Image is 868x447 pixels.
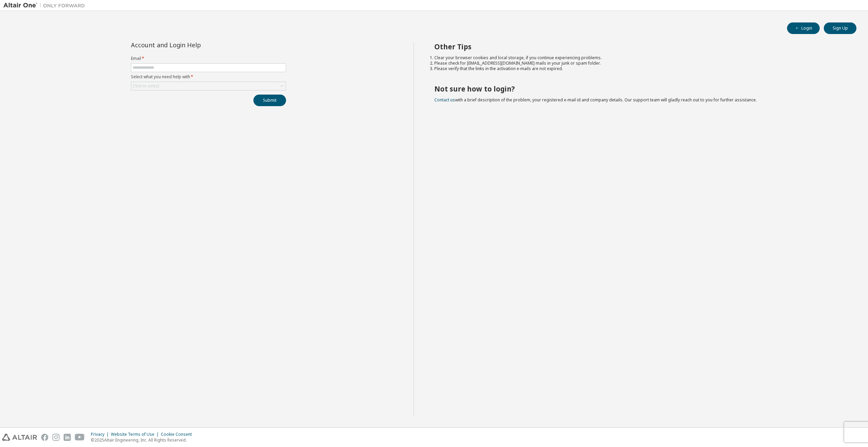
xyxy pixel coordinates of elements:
img: linkedin.svg [64,434,71,441]
div: Click to select [133,83,159,89]
span: with a brief description of the problem, your registered e-mail id and company details. Our suppo... [434,97,757,103]
h2: Other Tips [434,42,845,51]
img: Altair One [3,2,88,9]
button: Submit [253,95,286,106]
img: youtube.svg [75,434,85,441]
label: Select what you need help with [131,74,286,80]
div: Account and Login Help [131,42,255,48]
img: facebook.svg [41,434,48,441]
div: Privacy [91,432,111,437]
li: Please verify that the links in the activation e-mails are not expired. [434,66,845,71]
li: Please check for [EMAIL_ADDRESS][DOMAIN_NAME] mails in your junk or spam folder. [434,61,845,66]
div: Cookie Consent [161,432,196,437]
p: © 2025 Altair Engineering, Inc. All Rights Reserved. [91,437,196,443]
div: Website Terms of Use [111,432,161,437]
label: Email [131,56,286,61]
button: Login [787,22,820,34]
div: Click to select [131,82,286,90]
img: instagram.svg [52,434,60,441]
li: Clear your browser cookies and local storage, if you continue experiencing problems. [434,55,845,61]
h2: Not sure how to login? [434,84,845,93]
a: Contact us [434,97,455,103]
button: Sign Up [824,22,856,34]
img: altair_logo.svg [2,434,37,441]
